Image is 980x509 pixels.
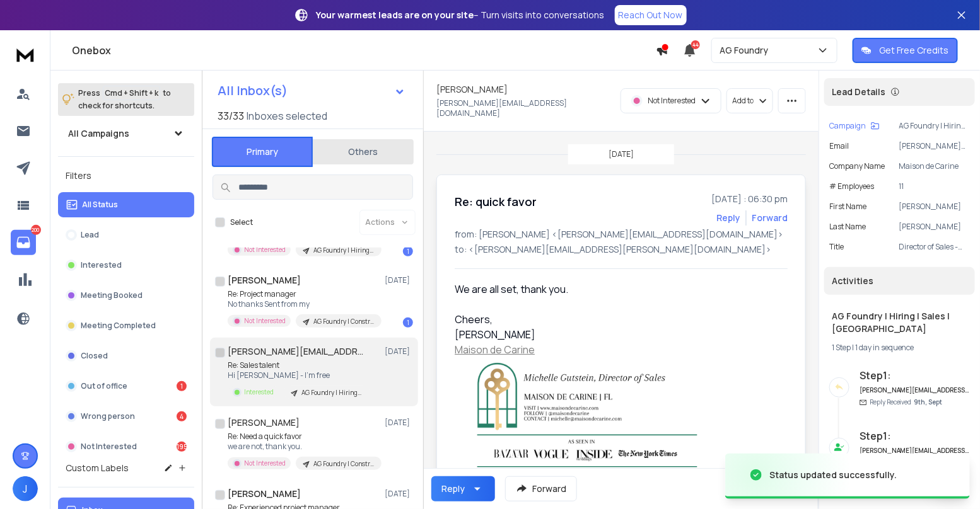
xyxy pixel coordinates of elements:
[403,317,413,328] div: 1
[455,243,788,256] p: to: <[PERSON_NAME][EMAIL_ADDRESS][PERSON_NAME][DOMAIN_NAME]>
[72,43,656,58] h1: Onebox
[218,108,244,123] span: 33 / 33
[385,346,413,357] p: [DATE]
[824,267,975,295] div: Activities
[860,368,970,383] h6: Step 1 :
[505,476,577,501] button: Forward
[31,225,41,235] p: 200
[58,121,194,146] button: All Campaigns
[313,459,374,469] p: AG Foundry | Construction Project Manager | Construction | [GEOGRAPHIC_DATA]
[58,374,194,399] button: Out of office1
[81,442,137,452] p: Not Interested
[81,290,143,300] p: Meeting Booked
[860,428,970,443] h6: Step 1 :
[11,230,36,255] a: 200
[832,310,967,335] h1: AG Foundry | Hiring | Sales | [GEOGRAPHIC_DATA]
[228,370,370,380] p: Hi [PERSON_NAME] - I'm free
[82,200,118,210] p: All Status
[58,192,194,217] button: All Status
[691,40,700,49] span: 44
[455,327,778,342] div: [PERSON_NAME]
[81,351,108,361] p: Closed
[403,246,413,256] div: 1
[58,343,194,369] button: Closed
[81,230,99,240] p: Lead
[58,167,194,185] h3: Filters
[228,432,379,442] p: Re: Need a quick favor
[58,253,194,278] button: Interested
[615,5,687,25] a: Reach Out Now
[711,193,788,205] p: [DATE] : 06:30 pm
[228,274,301,287] h1: [PERSON_NAME]
[436,98,613,118] p: [PERSON_NAME][EMAIL_ADDRESS][DOMAIN_NAME]
[81,321,156,331] p: Meeting Completed
[829,242,844,252] p: Title
[829,161,885,171] p: Company Name
[829,202,866,212] p: First Name
[829,141,849,151] p: Email
[81,381,127,391] p: Out of office
[899,121,970,131] p: AG Foundry | Hiring | Sales | [GEOGRAPHIC_DATA]
[899,161,970,171] p: Maison de Carine
[829,121,866,131] p: Campaign
[855,342,914,353] span: 1 day in sequence
[832,86,885,98] p: Lead Details
[13,476,38,501] button: J
[436,83,508,96] h1: [PERSON_NAME]
[68,127,129,140] h1: All Campaigns
[870,397,943,407] p: Reply Received
[385,489,413,499] p: [DATE]
[301,388,362,397] p: AG Foundry | Hiring | Sales | [GEOGRAPHIC_DATA]
[58,434,194,459] button: Not Interested195
[716,212,740,224] button: Reply
[313,138,414,166] button: Others
[648,96,696,106] p: Not Interested
[317,9,474,21] strong: Your warmest leads are on your site
[441,483,465,495] div: Reply
[228,289,379,299] p: Re: Project manager
[177,442,187,452] div: 195
[228,360,370,370] p: Re: Sales talent
[81,260,122,270] p: Interested
[455,193,537,210] h1: Re: quick favor
[58,404,194,429] button: Wrong person4
[207,78,416,103] button: All Inbox(s)
[228,416,300,429] h1: [PERSON_NAME]
[103,86,160,100] span: Cmd + Shift + k
[914,397,943,406] span: 9th, Sept
[385,275,413,285] p: [DATE]
[317,9,605,21] p: – Turn visits into conversations
[832,342,851,353] span: 1 Step
[58,283,194,308] button: Meeting Booked
[853,38,958,63] button: Get Free Credits
[732,96,754,106] p: Add to
[247,108,327,123] h3: Inboxes selected
[212,137,313,167] button: Primary
[899,242,970,252] p: Director of Sales - [US_STATE][GEOGRAPHIC_DATA]
[899,141,970,151] p: [PERSON_NAME][EMAIL_ADDRESS][DOMAIN_NAME]
[13,43,38,66] img: logo
[78,87,171,112] p: Press to check for shortcuts.
[431,476,495,501] button: Reply
[829,222,866,232] p: Last Name
[899,202,970,212] p: [PERSON_NAME]
[230,217,253,227] label: Select
[455,343,535,357] a: Maison de Carine
[228,442,379,452] p: we are not, thank you.
[228,488,301,500] h1: [PERSON_NAME]
[860,386,970,395] h6: [PERSON_NAME][EMAIL_ADDRESS][PERSON_NAME][DOMAIN_NAME]
[244,316,286,326] p: Not Interested
[385,418,413,428] p: [DATE]
[609,149,634,159] p: [DATE]
[720,44,773,57] p: AG Foundry
[66,462,129,474] h3: Custom Labels
[829,121,880,131] button: Campaign
[899,181,970,192] p: 11
[313,246,374,255] p: AG Foundry | Hiring | Sales | [GEOGRAPHIC_DATA]
[619,9,683,21] p: Reach Out Now
[81,411,135,421] p: Wrong person
[899,222,970,232] p: [PERSON_NAME]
